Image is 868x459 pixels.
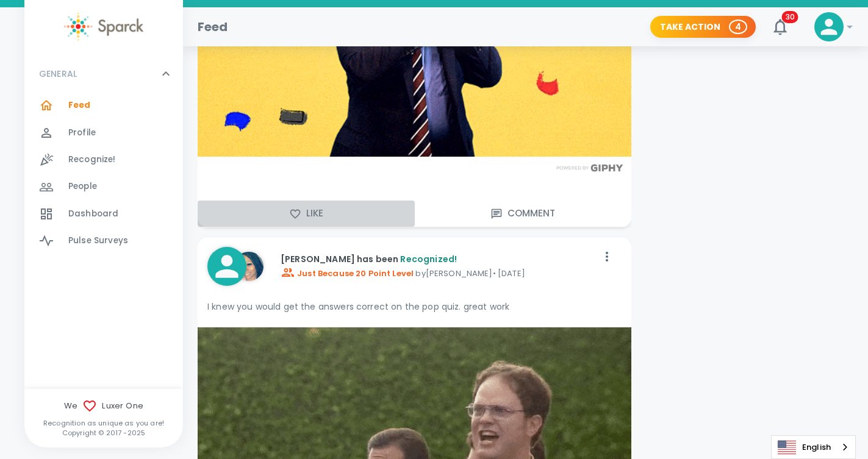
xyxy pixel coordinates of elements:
[24,92,183,119] a: Feed
[650,16,756,38] button: Take Action 4
[68,127,96,139] span: Profile
[771,435,856,459] div: Language
[68,99,91,112] span: Feed
[24,12,183,41] a: Sparck logo
[415,201,632,226] button: Comment
[24,55,183,92] div: GENERAL
[24,201,183,227] a: Dashboard
[24,92,183,259] div: GENERAL
[24,428,183,438] p: Copyright © 2017 - 2025
[68,208,118,220] span: Dashboard
[24,399,183,413] span: We Luxer One
[281,268,414,279] span: Just Because 20 Point Level
[772,436,855,458] a: English
[735,21,741,33] p: 4
[234,252,264,281] img: Picture of Ashley Blakely
[198,201,415,226] button: Like
[553,164,626,172] img: Powered by GIPHY
[766,12,795,41] button: 30
[281,265,597,280] p: by [PERSON_NAME] • [DATE]
[24,173,183,200] a: People
[68,235,128,247] span: Pulse Surveys
[198,17,228,37] h1: Feed
[64,12,143,41] img: Sparck logo
[281,253,597,265] p: [PERSON_NAME] has been
[24,146,183,173] a: Recognize!
[782,11,798,23] span: 30
[771,435,856,459] aside: Language selected: English
[400,253,457,265] span: Recognized!
[207,301,622,313] p: I knew you would get the answers correct on the pop quiz. great work
[24,418,183,428] p: Recognition as unique as you are!
[39,68,77,80] p: GENERAL
[68,154,116,166] span: Recognize!
[24,227,183,254] a: Pulse Surveys
[68,180,97,193] span: People
[24,119,183,146] a: Profile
